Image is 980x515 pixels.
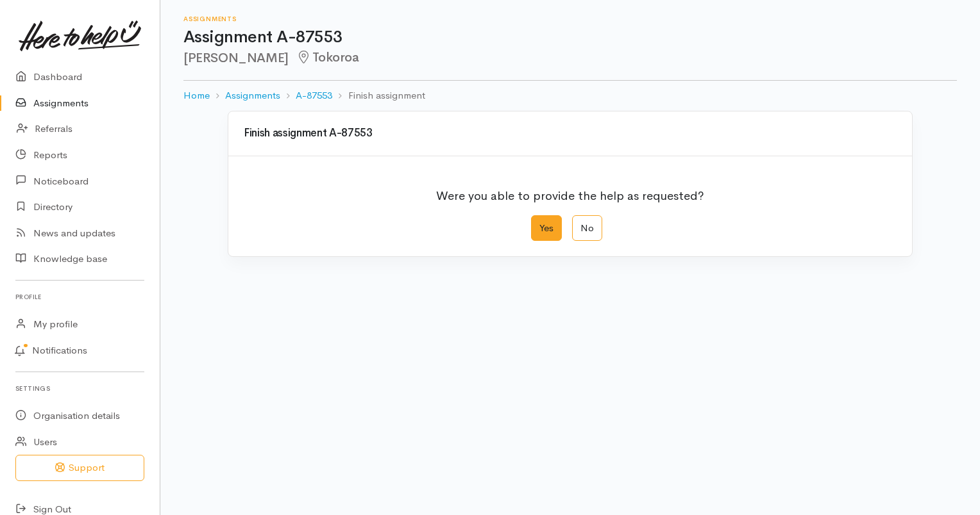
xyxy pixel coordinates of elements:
[183,15,957,22] h6: Assignments
[244,127,897,140] h3: Finish assignment A-87553
[15,288,144,306] h6: Profile
[183,81,957,111] nav: breadcrumb
[15,380,144,397] h6: Settings
[183,28,957,47] h1: Assignment A-87553
[436,179,704,205] p: Were you able to provide the help as requested?
[183,51,957,65] h2: [PERSON_NAME]
[296,88,332,103] a: A-87553
[332,88,425,103] li: Finish assignment
[183,88,210,103] a: Home
[15,455,144,481] button: Support
[296,49,359,65] span: Tokoroa
[225,88,280,103] a: Assignments
[572,215,602,241] label: No
[531,215,562,241] label: Yes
